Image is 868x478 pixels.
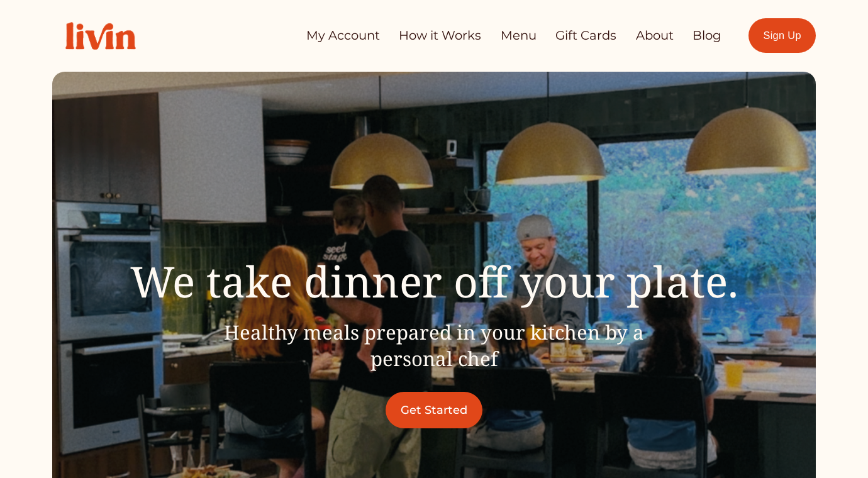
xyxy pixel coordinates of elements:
span: We take dinner off your plate. [130,252,738,310]
a: Blog [693,23,721,48]
iframe: chat widget [629,76,855,421]
a: Sign Up [748,18,816,53]
img: Livin [52,9,149,63]
a: My Account [306,23,380,48]
span: Healthy meals prepared in your kitchen by a personal chef [224,319,644,372]
a: Get Started [386,392,482,428]
a: About [636,23,674,48]
a: Menu [501,23,537,48]
a: Gift Cards [555,23,616,48]
iframe: chat widget [815,428,855,465]
a: How it Works [399,23,481,48]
